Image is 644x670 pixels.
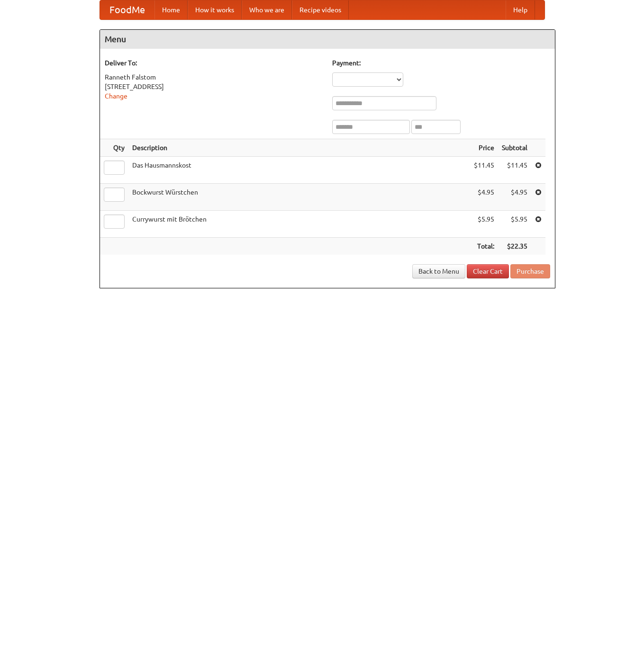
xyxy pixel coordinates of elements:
[470,211,498,238] td: $5.95
[100,139,128,157] th: Qty
[105,72,323,82] div: Ranneth Falstom
[332,58,550,68] h5: Payment:
[510,264,550,278] button: Purchase
[105,58,323,68] h5: Deliver To:
[105,92,127,100] a: Change
[498,184,531,211] td: $4.95
[467,264,509,278] a: Clear Cart
[128,157,470,184] td: Das Hausmannskost
[498,211,531,238] td: $5.95
[128,211,470,238] td: Currywurst mit Brötchen
[154,0,188,19] a: Home
[498,157,531,184] td: $11.45
[128,139,470,157] th: Description
[128,184,470,211] td: Bockwurst Würstchen
[188,0,242,19] a: How it works
[100,0,154,19] a: FoodMe
[498,139,531,157] th: Subtotal
[470,157,498,184] td: $11.45
[105,82,323,91] div: [STREET_ADDRESS]
[242,0,292,19] a: Who we are
[470,139,498,157] th: Price
[470,238,498,255] th: Total:
[292,0,349,19] a: Recipe videos
[412,264,465,278] a: Back to Menu
[100,30,555,49] h4: Menu
[470,184,498,211] td: $4.95
[498,238,531,255] th: $22.35
[506,0,535,19] a: Help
